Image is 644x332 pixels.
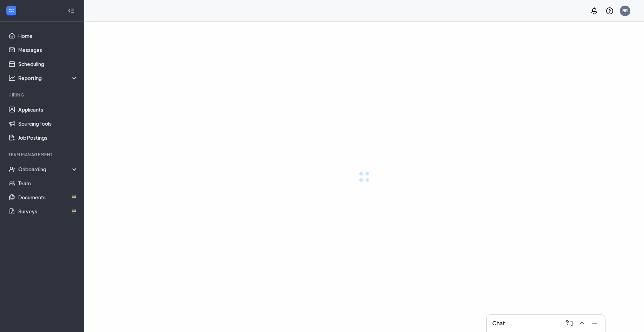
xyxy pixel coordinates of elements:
a: Applicants [18,102,78,117]
div: Team Management [8,152,77,158]
div: BR [622,8,628,14]
a: DocumentsCrown [18,190,78,204]
div: Reporting [18,74,79,81]
div: Onboarding [18,166,79,173]
button: ChevronUp [576,318,587,329]
svg: Collapse [68,7,75,14]
a: Scheduling [18,57,78,71]
svg: UserCheck [8,166,15,173]
a: SurveysCrown [18,204,78,218]
svg: WorkstreamLogo [8,7,15,14]
svg: Notifications [590,7,598,15]
button: Minimize [588,318,599,329]
svg: Analysis [8,74,15,81]
h3: Chat [492,319,505,327]
div: Hiring [8,92,77,98]
svg: Minimize [590,319,599,327]
a: Messages [18,43,78,57]
svg: ChevronUp [578,319,586,327]
a: Sourcing Tools [18,117,78,131]
a: Home [18,29,78,43]
svg: QuestionInfo [605,7,614,15]
svg: ComposeMessage [565,319,574,327]
a: Job Postings [18,131,78,145]
button: ComposeMessage [563,318,574,329]
a: Team [18,176,78,190]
